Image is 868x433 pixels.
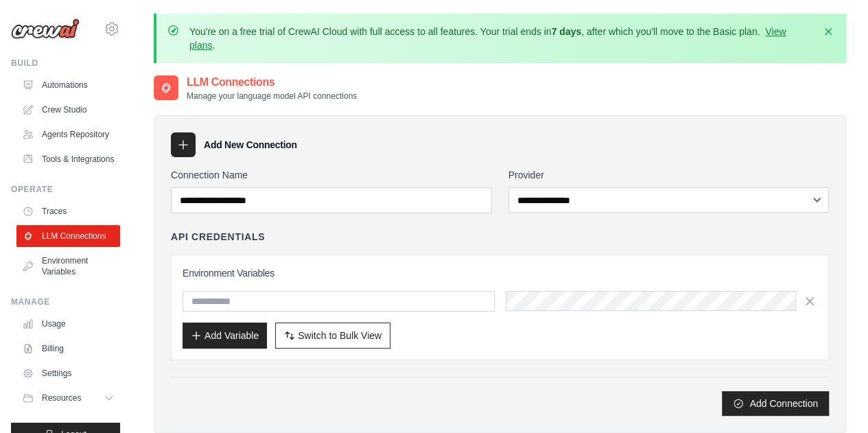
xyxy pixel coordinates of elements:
p: Manage your language model API connections [187,91,357,102]
p: You're on a free trial of CrewAI Cloud with full access to all features. Your trial ends in , aft... [189,25,813,52]
a: Billing [16,338,120,360]
span: Switch to Bulk View [298,329,382,342]
a: Settings [16,362,120,384]
button: Switch to Bulk View [275,323,390,349]
div: Manage [11,296,120,307]
h2: LLM Connections [187,74,357,91]
label: Provider [508,168,830,182]
h4: API Credentials [171,230,265,244]
button: Add Variable [183,323,267,349]
a: LLM Connections [16,225,120,247]
div: Build [11,58,120,69]
a: Agents Repository [16,124,120,145]
span: Resources [42,393,81,403]
div: Operate [11,184,120,195]
img: Logo [11,19,80,39]
a: Automations [16,74,120,96]
button: Add Connection [722,391,829,416]
label: Connection Name [171,168,492,182]
a: Environment Variables [16,250,120,283]
h3: Environment Variables [183,266,817,280]
a: Usage [16,313,120,335]
a: Crew Studio [16,99,120,121]
h3: Add New Connection [204,138,297,152]
strong: 7 days [551,26,581,37]
button: Resources [16,387,120,409]
a: Traces [16,200,120,222]
a: Tools & Integrations [16,148,120,170]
